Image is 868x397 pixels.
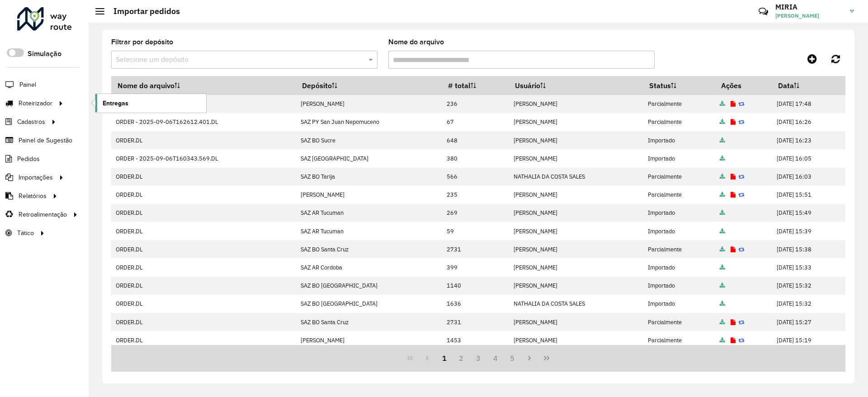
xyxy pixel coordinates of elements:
[111,295,296,313] td: ORDER.DL
[296,204,442,222] td: SAZ AR Tucuman
[111,258,296,276] td: ORDER.DL
[95,94,206,112] a: Entregas
[296,240,442,258] td: SAZ BO Santa Cruz
[509,295,643,313] td: NATHALIA DA COSTA SALES
[509,113,643,131] td: [PERSON_NAME]
[509,131,643,149] td: [PERSON_NAME]
[509,168,643,186] td: NATHALIA DA COSTA SALES
[442,168,509,186] td: 566
[509,222,643,240] td: [PERSON_NAME]
[775,12,843,20] span: [PERSON_NAME]
[731,100,736,108] a: Exibir log de erros
[442,331,509,349] td: 1453
[643,149,715,167] td: Importado
[17,228,34,238] span: Tático
[19,173,53,182] span: Importações
[643,277,715,295] td: Importado
[509,313,643,331] td: [PERSON_NAME]
[643,168,715,186] td: Parcialmente
[509,277,643,295] td: [PERSON_NAME]
[772,76,845,95] th: Data
[643,76,715,95] th: Status
[296,222,442,240] td: SAZ AR Tucuman
[111,277,296,295] td: ORDER.DL
[111,240,296,258] td: ORDER.DL
[731,191,736,198] a: Exibir log de erros
[103,99,128,108] span: Entregas
[738,191,745,198] a: Reimportar
[643,295,715,313] td: Importado
[296,313,442,331] td: SAZ BO Santa Cruz
[296,149,442,167] td: SAZ [GEOGRAPHIC_DATA]
[28,48,61,59] label: Simulação
[538,350,555,367] button: Last Page
[442,295,509,313] td: 1636
[509,186,643,204] td: [PERSON_NAME]
[720,173,725,180] a: Arquivo completo
[442,149,509,167] td: 380
[738,173,745,180] a: Reimportar
[720,246,725,253] a: Arquivo completo
[470,350,487,367] button: 3
[772,240,845,258] td: [DATE] 15:38
[453,350,470,367] button: 2
[509,258,643,276] td: [PERSON_NAME]
[19,136,72,145] span: Painel de Sugestão
[772,168,845,186] td: [DATE] 16:03
[111,204,296,222] td: ORDER.DL
[772,222,845,240] td: [DATE] 15:39
[720,318,725,326] a: Arquivo completo
[442,277,509,295] td: 1140
[442,131,509,149] td: 648
[731,336,736,344] a: Exibir log de erros
[643,258,715,276] td: Importado
[731,318,736,326] a: Exibir log de erros
[738,118,745,126] a: Reimportar
[720,227,725,235] a: Arquivo completo
[296,186,442,204] td: [PERSON_NAME]
[720,137,725,144] a: Arquivo completo
[442,186,509,204] td: 235
[442,258,509,276] td: 399
[111,149,296,167] td: ORDER - 2025-09-06T160343.569.DL
[772,258,845,276] td: [DATE] 15:33
[738,336,745,344] a: Reimportar
[772,149,845,167] td: [DATE] 16:05
[509,95,643,113] td: [PERSON_NAME]
[296,76,442,95] th: Depósito
[715,76,772,95] th: Ações
[509,240,643,258] td: [PERSON_NAME]
[720,264,725,271] a: Arquivo completo
[772,131,845,149] td: [DATE] 16:23
[296,168,442,186] td: SAZ BO Tarija
[643,240,715,258] td: Parcialmente
[775,3,843,11] h3: MIRIA
[738,246,745,253] a: Reimportar
[296,295,442,313] td: SAZ BO [GEOGRAPHIC_DATA]
[509,149,643,167] td: [PERSON_NAME]
[111,222,296,240] td: ORDER.DL
[643,204,715,222] td: Importado
[643,313,715,331] td: Parcialmente
[442,76,509,95] th: # total
[643,186,715,204] td: Parcialmente
[720,336,725,344] a: Arquivo completo
[111,37,173,47] label: Filtrar por depósito
[442,222,509,240] td: 59
[643,331,715,349] td: Parcialmente
[720,155,725,162] a: Arquivo completo
[296,95,442,113] td: [PERSON_NAME]
[442,313,509,331] td: 2731
[442,95,509,113] td: 236
[738,318,745,326] a: Reimportar
[772,331,845,349] td: [DATE] 15:19
[720,100,725,108] a: Arquivo completo
[772,204,845,222] td: [DATE] 15:49
[111,131,296,149] td: ORDER.DL
[388,37,444,47] label: Nome do arquivo
[104,6,180,16] h2: Importar pedidos
[731,173,736,180] a: Exibir log de erros
[643,222,715,240] td: Importado
[111,76,296,95] th: Nome do arquivo
[754,2,773,21] a: Contato Rápido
